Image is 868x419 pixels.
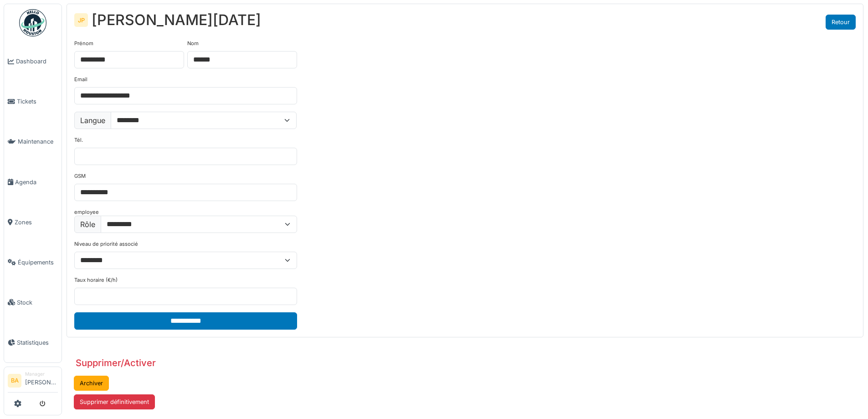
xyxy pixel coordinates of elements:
[74,172,86,180] label: GSM
[17,97,58,106] span: Tickets
[76,357,156,368] h3: Supprimer/Activer
[74,112,111,129] label: Langue
[74,376,109,391] button: Archiver
[92,11,261,29] div: [PERSON_NAME][DATE]
[74,40,93,47] label: Prénom
[25,371,58,390] li: [PERSON_NAME]
[4,82,62,122] a: Tickets
[187,40,199,47] label: Nom
[19,9,46,36] img: Badge_color-CXgf-gQk.svg
[74,40,297,330] form: employee
[74,136,83,144] label: Tél.
[17,298,58,307] span: Stock
[18,258,58,267] span: Équipements
[4,282,62,322] a: Stock
[74,394,155,409] button: Supprimer définitivement
[4,202,62,242] a: Zones
[4,242,62,282] a: Équipements
[74,13,88,27] div: JP
[16,57,58,66] span: Dashboard
[74,216,101,233] label: Rôle
[18,137,58,146] span: Maintenance
[4,162,62,202] a: Agenda
[74,240,138,248] label: Niveau de priorité associé
[8,374,21,388] li: BA
[74,76,87,83] label: Email
[25,371,58,378] div: Manager
[4,41,62,82] a: Dashboard
[4,322,62,362] a: Statistiques
[74,276,118,284] label: Taux horaire (€/h)
[8,371,58,393] a: BA Manager[PERSON_NAME]
[15,218,58,227] span: Zones
[826,15,856,30] a: Retour
[15,178,58,186] span: Agenda
[4,122,62,162] a: Maintenance
[17,338,58,347] span: Statistiques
